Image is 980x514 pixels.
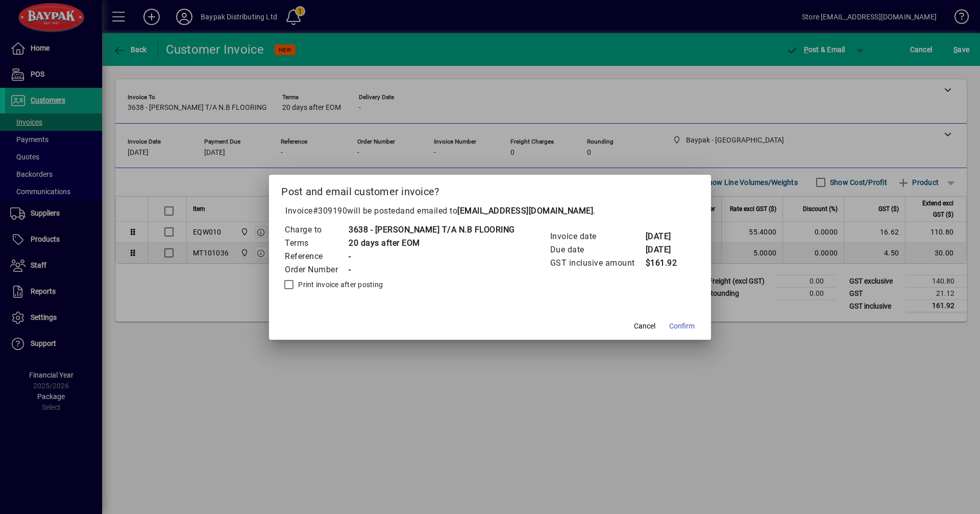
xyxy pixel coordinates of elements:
[348,263,515,276] td: -
[348,223,515,237] td: 3638 - [PERSON_NAME] T/A N.B FLOORING
[634,321,655,332] span: Cancel
[550,256,645,270] td: GST inclusive amount
[313,206,348,216] span: #309190
[645,230,686,243] td: [DATE]
[669,321,695,332] span: Confirm
[284,250,348,263] td: Reference
[550,243,645,256] td: Due date
[645,256,686,270] td: $161.92
[296,279,383,290] label: Print invoice after posting
[348,250,515,263] td: -
[665,317,699,336] button: Confirm
[284,263,348,276] td: Order Number
[457,206,593,216] b: [EMAIL_ADDRESS][DOMAIN_NAME]
[550,230,645,243] td: Invoice date
[284,237,348,250] td: Terms
[348,237,515,250] td: 20 days after EOM
[269,175,711,204] h2: Post and email customer invoice?
[284,223,348,237] td: Charge to
[645,243,686,256] td: [DATE]
[628,317,661,336] button: Cancel
[400,206,593,216] span: and emailed to
[281,205,699,217] p: Invoice will be posted .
